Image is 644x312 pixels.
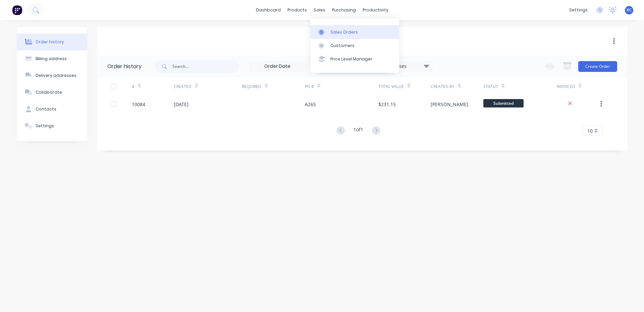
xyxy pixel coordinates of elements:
span: 10 [587,127,593,134]
input: Search... [172,60,239,73]
a: Customers [310,39,399,52]
a: Sales Orders [310,25,399,39]
span: Submitted [483,99,524,107]
div: Settings [36,123,54,129]
div: Collaborate [36,89,62,95]
a: Price Level Manager [310,52,399,66]
div: A265 [305,101,316,108]
div: purchasing [329,5,359,15]
div: 21 Statuses [377,62,433,70]
div: Billing address [36,56,67,62]
div: [PERSON_NAME] [431,101,468,108]
div: Customers [330,43,355,49]
div: # [132,84,135,90]
button: Contacts [17,101,87,118]
div: Total Value [378,84,404,90]
div: Delivery addresses [36,73,76,79]
div: 1 of 1 [354,126,363,136]
div: Required [242,84,261,90]
div: Created [174,77,242,96]
div: Created By [431,77,483,96]
button: Collaborate [17,84,87,101]
div: Invoiced [557,77,599,96]
div: Created [174,84,192,90]
div: settings [566,5,591,15]
div: Order history [107,62,142,71]
div: Status [483,77,557,96]
div: PO # [305,77,378,96]
div: productivity [359,5,392,15]
a: dashboard [253,5,284,15]
div: products [284,5,310,15]
div: Sales Orders [330,29,358,35]
div: sales [310,5,329,15]
div: Required [242,77,305,96]
div: Price Level Manager [330,56,372,62]
button: Settings [17,118,87,134]
button: Delivery addresses [17,67,87,84]
div: Contacts [36,106,56,112]
button: Billing address [17,50,87,67]
div: [DATE] [174,101,189,108]
div: $231.15 [378,101,396,108]
div: Status [483,84,498,90]
div: Total Value [378,77,431,96]
span: KC [627,7,632,13]
div: Created By [431,84,454,90]
input: Order Date [249,61,306,72]
div: Invoiced [557,84,575,90]
button: Create Order [578,61,617,72]
button: Order history [17,34,87,50]
div: # [132,77,174,96]
div: PO # [305,84,314,90]
img: Factory [12,5,22,15]
div: 10084 [132,101,145,108]
div: Order history [36,39,64,45]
